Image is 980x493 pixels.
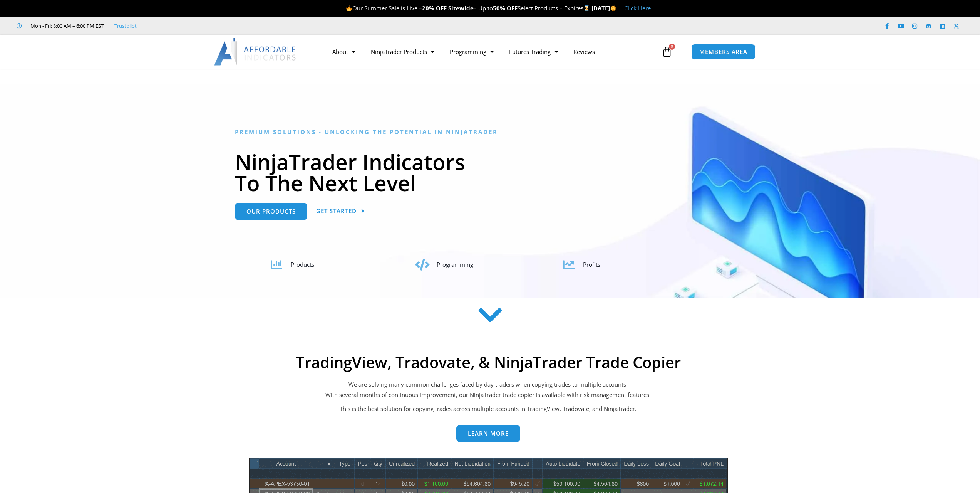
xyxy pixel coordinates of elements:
span: Profits [583,261,600,268]
a: Our Products [235,203,307,220]
strong: 20% OFF [422,4,447,12]
h6: Premium Solutions - Unlocking the Potential in NinjaTrader [235,128,745,136]
p: We are solving many common challenges faced by day traders when copying trades to multiple accoun... [242,379,735,401]
img: ⌛ [584,5,590,11]
a: Get Started [316,203,365,220]
a: Click Here [624,4,651,12]
img: 🔥 [346,5,352,11]
span: 0 [669,44,675,50]
h1: NinjaTrader Indicators To The Next Level [235,151,745,193]
a: Trustpilot [114,21,137,30]
nav: Menu [325,43,660,61]
img: LogoAI | Affordable Indicators – NinjaTrader [214,38,297,66]
a: MEMBERS AREA [691,44,756,60]
a: 0 [650,40,684,63]
span: Mon - Fri: 8:00 AM – 6:00 PM EST [28,21,104,30]
h2: TradingView, Tradovate, & NinjaTrader Trade Copier [242,353,735,372]
span: Learn more [468,431,509,436]
strong: 50% OFF [493,4,518,12]
span: Programming [437,261,473,268]
strong: Sitewide [448,4,474,12]
span: Products [291,261,314,268]
span: Our Products [246,209,296,214]
strong: [DATE] [591,4,616,12]
a: Programming [442,43,501,61]
span: Get Started [316,208,357,214]
span: Our Summer Sale is Live – – Up to Select Products – Expires [346,4,591,12]
a: About [325,43,363,61]
p: This is the best solution for copying trades across multiple accounts in TradingView, Tradovate, ... [242,404,735,414]
a: NinjaTrader Products [363,43,442,61]
a: Futures Trading [501,43,566,61]
a: Reviews [566,43,603,61]
img: 🌞 [610,5,616,11]
span: MEMBERS AREA [699,49,747,55]
a: Learn more [456,425,520,442]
